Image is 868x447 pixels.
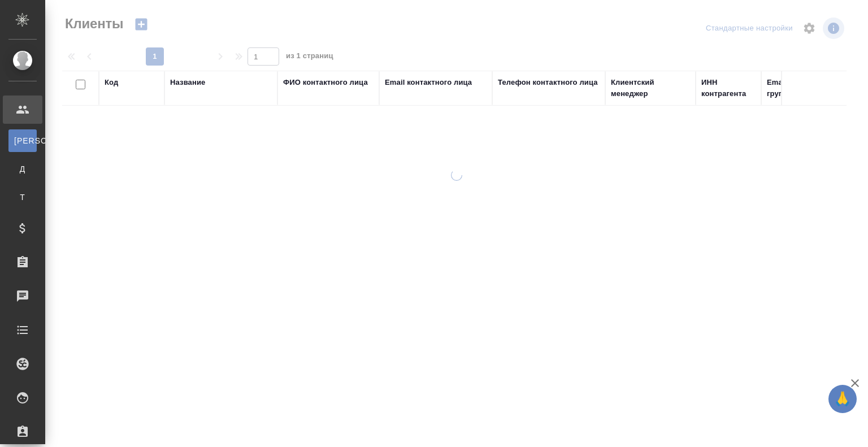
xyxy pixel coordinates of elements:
[611,77,690,99] div: Клиентский менеджер
[8,158,37,180] a: Д
[828,385,857,413] button: 🙏
[8,129,37,152] a: [PERSON_NAME]
[14,163,31,175] span: Д
[283,77,368,88] div: ФИО контактного лица
[833,387,852,411] span: 🙏
[105,77,118,88] div: Код
[701,77,756,99] div: ИНН контрагента
[14,135,31,146] span: [PERSON_NAME]
[767,77,857,99] div: Email клиентской группы
[498,77,598,88] div: Телефон контактного лица
[8,186,37,209] a: Т
[14,192,31,203] span: Т
[385,77,472,88] div: Email контактного лица
[170,77,205,88] div: Название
